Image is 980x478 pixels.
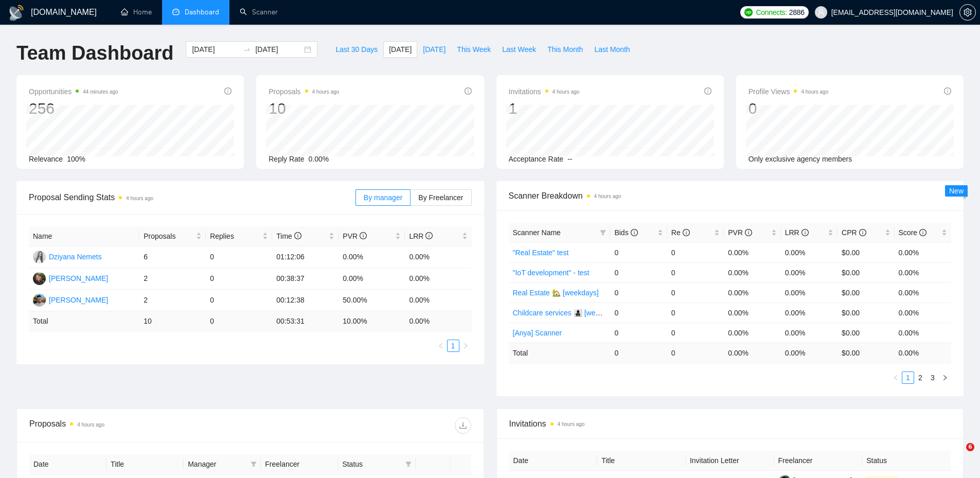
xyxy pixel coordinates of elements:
[184,454,261,474] th: Manager
[842,228,866,237] span: CPR
[423,44,446,55] span: [DATE]
[862,451,951,471] th: Status
[838,262,894,282] td: $0.00
[610,282,667,303] td: 0
[944,87,951,95] span: info-circle
[405,246,471,268] td: 0.00%
[724,282,780,303] td: 0.00%
[269,99,339,118] div: 10
[342,458,401,470] span: Status
[272,246,338,268] td: 01:12:06
[509,155,564,163] span: Acceptance Rate
[49,294,108,306] div: [PERSON_NAME]
[781,323,838,343] td: 0.00%
[338,311,405,331] td: 10.00 %
[459,340,472,352] li: Next Page
[243,45,251,54] span: swap-right
[667,323,724,343] td: 0
[667,262,724,282] td: 0
[915,372,926,383] a: 2
[272,290,338,311] td: 00:12:38
[889,371,902,384] li: Previous Page
[29,99,118,118] div: 256
[459,340,472,352] button: right
[435,340,447,352] li: Previous Page
[686,451,774,471] th: Invitation Letter
[139,311,206,331] td: 10
[272,311,338,331] td: 00:53:31
[749,99,829,118] div: 0
[683,229,690,236] span: info-circle
[781,282,838,303] td: 0.00%
[509,99,580,118] div: 1
[513,228,561,237] span: Scanner Name
[610,262,667,282] td: 0
[335,44,378,55] span: Last 30 Days
[33,294,46,307] img: AK
[33,272,46,285] img: HH
[8,5,25,21] img: logo
[405,268,471,290] td: 0.00%
[139,268,206,290] td: 2
[276,232,301,240] span: Time
[33,295,108,304] a: AK[PERSON_NAME]
[966,443,974,451] span: 6
[749,85,829,98] span: Profile Views
[192,44,239,55] input: Start date
[594,44,630,55] span: Last Month
[553,89,580,95] time: 4 hours ago
[859,229,866,236] span: info-circle
[33,251,46,263] img: DN
[16,41,173,65] h1: Team Dashboard
[383,41,417,58] button: [DATE]
[29,454,106,474] th: Date
[509,451,598,471] th: Date
[126,196,153,201] time: 4 hours ago
[513,289,599,297] a: Real Estate 🏡 [weekdays]
[502,44,536,55] span: Last Week
[902,372,914,383] a: 1
[781,343,838,363] td: 0.00 %
[455,417,471,434] button: download
[513,249,569,257] a: "Real Estate" test
[29,191,355,204] span: Proposal Sending Stats
[598,225,608,240] span: filter
[509,85,580,98] span: Invitations
[558,421,585,427] time: 4 hours ago
[206,226,272,246] th: Replies
[939,371,951,384] button: right
[338,268,405,290] td: 0.00%
[895,343,951,363] td: 0.00 %
[210,231,260,242] span: Replies
[949,187,964,195] span: New
[269,155,304,163] span: Reply Rate
[614,228,637,237] span: Bids
[405,461,412,467] span: filter
[496,41,542,58] button: Last Week
[939,371,951,384] li: Next Page
[838,282,894,303] td: $0.00
[188,458,246,470] span: Manager
[465,87,472,95] span: info-circle
[724,262,780,282] td: 0.00%
[895,262,951,282] td: 0.00%
[447,340,459,352] li: 1
[902,371,914,384] li: 1
[251,461,257,467] span: filter
[224,87,231,95] span: info-circle
[261,454,338,474] th: Freelancer
[667,343,724,363] td: 0
[294,232,301,239] span: info-circle
[121,8,152,16] a: homeHome
[269,85,339,98] span: Proposals
[960,8,975,16] span: setting
[409,232,433,240] span: LRR
[838,242,894,262] td: $0.00
[77,422,104,428] time: 4 hours ago
[704,87,711,95] span: info-circle
[724,323,780,343] td: 0.00%
[895,282,951,303] td: 0.00%
[248,456,259,472] span: filter
[29,417,250,434] div: Proposals
[457,44,491,55] span: This Week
